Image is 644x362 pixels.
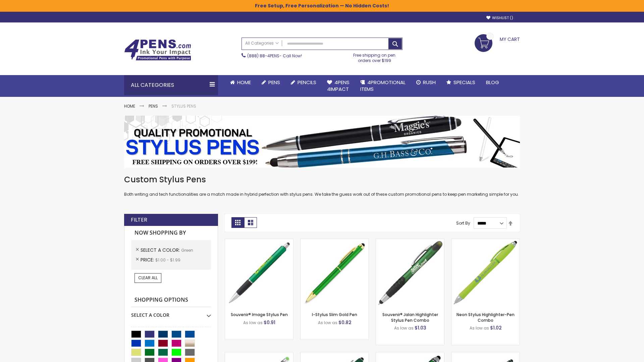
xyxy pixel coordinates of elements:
[237,79,251,86] span: Home
[423,79,436,86] span: Rush
[301,239,369,244] a: I-Stylus Slim Gold-Green
[322,75,355,97] a: 4Pens4impact
[243,320,263,325] span: As low as
[149,103,158,109] a: Pens
[355,75,411,97] a: 4PROMOTIONALITEMS
[141,256,155,263] span: Price
[268,79,280,86] span: Pens
[456,220,470,226] label: Sort By
[124,75,218,95] div: All Categories
[131,216,147,224] strong: Filter
[225,75,256,90] a: Home
[360,79,406,93] span: 4PROMOTIONAL ITEMS
[124,103,135,109] a: Home
[231,312,288,317] a: Souvenir® Image Stylus Pen
[298,79,316,86] span: Pencils
[376,352,444,358] a: Kyra Pen with Stylus and Flashlight-Green
[247,53,302,59] span: - Call Now!
[225,239,293,307] img: Souvenir® Image Stylus Pen-Green
[451,352,520,358] a: Colter Stylus Twist Metal Pen-Green
[382,312,438,323] a: Souvenir® Jalan Highlighter Stylus Pen Combo
[155,257,180,263] span: $1.00 - $1.99
[457,312,515,323] a: Neon Stylus Highlighter-Pen Combo
[486,15,513,20] a: Wishlist
[225,239,293,244] a: Souvenir® Image Stylus Pen-Green
[318,320,337,325] span: As low as
[135,273,161,283] a: Clear All
[264,319,275,326] span: $0.91
[481,75,504,90] a: Blog
[327,79,350,93] span: 4Pens 4impact
[376,239,444,307] img: Souvenir® Jalan Highlighter Stylus Pen Combo-Green
[470,325,489,331] span: As low as
[171,103,196,109] strong: Stylus Pens
[124,39,191,61] img: 4Pens Custom Pens and Promotional Products
[124,116,520,168] img: Stylus Pens
[245,41,279,46] span: All Categories
[490,324,502,331] span: $1.02
[338,319,352,326] span: $0.82
[131,307,211,318] div: Select A Color
[411,75,441,90] a: Rush
[453,79,475,86] span: Specials
[451,239,520,307] img: Neon Stylus Highlighter-Pen Combo-Green
[376,239,444,244] a: Souvenir® Jalan Highlighter Stylus Pen Combo-Green
[256,75,285,90] a: Pens
[138,275,158,281] span: Clear All
[312,312,357,317] a: I-Stylus Slim Gold Pen
[301,352,369,358] a: Custom Soft Touch® Metal Pens with Stylus-Green
[346,50,403,63] div: Free shipping on pen orders over $199
[441,75,481,90] a: Specials
[124,174,520,197] div: Both writing and tech functionalities are a match made in hybrid perfection with stylus pens. We ...
[141,247,181,253] span: Select A Color
[415,324,426,331] span: $1.03
[247,53,279,59] a: (888) 88-4PENS
[181,247,193,253] span: Green
[131,226,211,240] strong: Now Shopping by
[301,239,369,307] img: I-Stylus Slim Gold-Green
[394,325,414,331] span: As low as
[231,217,244,228] strong: Grid
[225,352,293,358] a: Islander Softy Gel with Stylus - ColorJet Imprint-Green
[486,79,499,86] span: Blog
[124,174,520,185] h1: Custom Stylus Pens
[131,293,211,307] strong: Shopping Options
[285,75,322,90] a: Pencils
[242,38,282,49] a: All Categories
[451,239,520,244] a: Neon Stylus Highlighter-Pen Combo-Green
